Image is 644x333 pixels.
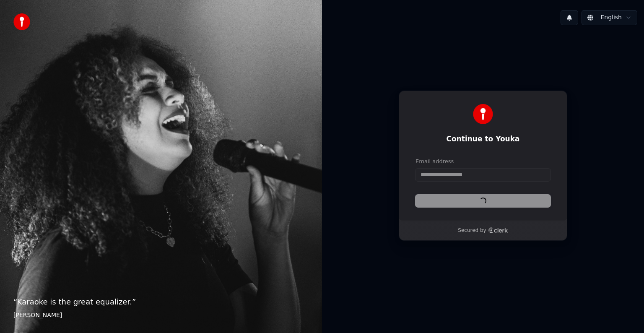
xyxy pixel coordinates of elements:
[13,296,309,308] p: “ Karaoke is the great equalizer. ”
[415,134,551,144] h1: Continue to Youka
[13,311,309,320] footer: [PERSON_NAME]
[13,13,30,30] img: youka
[458,227,486,234] p: Secured by
[488,227,508,233] a: Clerk logo
[473,104,493,124] img: Youka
